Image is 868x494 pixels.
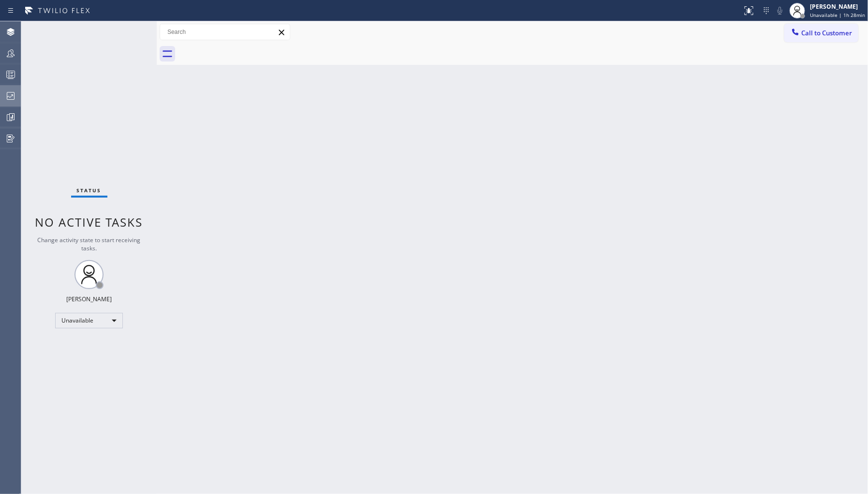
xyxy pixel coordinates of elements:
[810,2,865,11] div: [PERSON_NAME]
[773,4,787,17] button: Mute
[55,313,123,328] div: Unavailable
[160,24,290,40] input: Search
[38,236,141,252] span: Change activity state to start receiving tasks.
[35,214,143,230] span: No active tasks
[810,12,865,18] span: Unavailable | 1h 28min
[77,187,102,194] span: Status
[801,29,852,37] span: Call to Customer
[66,295,112,303] div: [PERSON_NAME]
[784,24,858,42] button: Call to Customer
